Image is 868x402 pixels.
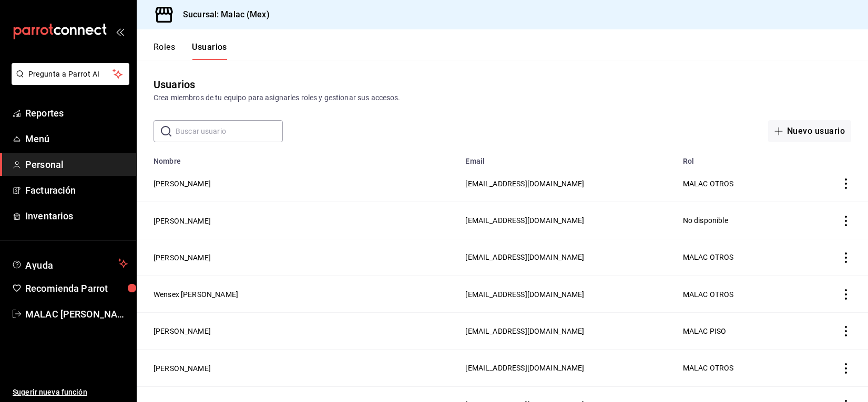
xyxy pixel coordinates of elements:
[12,63,129,85] button: Pregunta a Parrot AI
[154,42,227,60] div: navigation tabs
[25,106,128,120] span: Reportes
[841,178,851,189] button: actions
[25,132,128,146] span: Menú
[154,77,195,92] div: Usuarios
[7,76,129,87] a: Pregunta a Parrot AI
[192,42,227,60] button: Usuarios
[154,42,175,60] button: Roles
[154,178,211,189] button: [PERSON_NAME]
[465,216,584,225] span: [EMAIL_ADDRESS][DOMAIN_NAME]
[841,252,851,263] button: actions
[154,326,211,336] button: [PERSON_NAME]
[154,216,211,226] button: [PERSON_NAME]
[154,92,851,103] div: Crea miembros de tu equipo para asignarles roles y gestionar sus accesos.
[25,307,128,321] span: MALAC [PERSON_NAME]
[175,8,270,21] h3: Sucursal: Malac (Mex)
[154,363,211,374] button: [PERSON_NAME]
[677,202,805,239] td: No disponible
[25,183,128,197] span: Facturación
[154,252,211,263] button: [PERSON_NAME]
[683,327,727,335] span: MALAC PISO
[683,253,734,261] span: MALAC OTROS
[465,253,584,261] span: [EMAIL_ADDRESS][DOMAIN_NAME]
[841,216,851,226] button: actions
[137,151,459,165] th: Nombre
[176,121,283,142] input: Buscar usuario
[25,157,128,172] span: Personal
[25,257,114,270] span: Ayuda
[841,326,851,336] button: actions
[465,327,584,335] span: [EMAIL_ADDRESS][DOMAIN_NAME]
[154,289,238,300] button: Wensex [PERSON_NAME]
[25,209,128,223] span: Inventarios
[768,120,851,142] button: Nuevo usuario
[465,290,584,299] span: [EMAIL_ADDRESS][DOMAIN_NAME]
[683,290,734,299] span: MALAC OTROS
[459,151,676,165] th: Email
[13,387,128,398] span: Sugerir nueva función
[683,179,734,188] span: MALAC OTROS
[677,151,805,165] th: Rol
[841,289,851,300] button: actions
[465,179,584,188] span: [EMAIL_ADDRESS][DOMAIN_NAME]
[116,27,124,36] button: open_drawer_menu
[25,281,128,295] span: Recomienda Parrot
[683,364,734,372] span: MALAC OTROS
[28,69,113,80] span: Pregunta a Parrot AI
[841,363,851,374] button: actions
[465,364,584,372] span: [EMAIL_ADDRESS][DOMAIN_NAME]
